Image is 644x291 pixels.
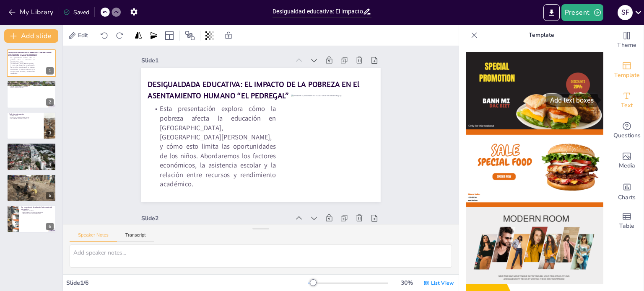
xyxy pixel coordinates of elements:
p: DESIGUALDADA EDUCATIVA: EL IMPACTO DE LA POBREZA EN El ASENTAMIENTO HUMANO “EL PEDREGAL” [8,52,52,56]
div: S F [618,5,633,20]
div: Change the overall theme [610,25,644,55]
p: Esta presentación explora cómo la pobreza afecta la educación en [GEOGRAPHIC_DATA], [GEOGRAPHIC_D... [9,57,35,75]
p: Desempleo y exclusión social [9,146,54,148]
p: Consecuencias de la falta de educación [9,144,54,147]
p: Necesidad de alternativas educativas [9,118,42,120]
img: thumb-1.png [466,52,603,129]
p: Limitación del desarrollo económico [9,149,54,151]
p: Más del 40% sin materiales básicos [9,85,54,87]
div: 1 [46,67,54,75]
span: Charts [618,193,636,202]
div: Add text boxes [610,85,644,116]
div: Layout [163,29,176,42]
p: Falta de acceso a internet [9,87,54,88]
button: Export to PowerPoint [543,4,560,21]
div: 3 [46,129,54,137]
div: Slide 1 [158,33,306,72]
p: Importancia de la inversión en educación [21,211,54,213]
div: 2 [46,98,54,106]
p: Trabajo infantil [9,115,42,116]
span: Questions [613,131,641,140]
p: La realidad educativa en [GEOGRAPHIC_DATA] [9,82,54,84]
div: Add charts and graphs [610,176,644,206]
div: Add text boxes [546,94,598,107]
div: Slide 1 / 6 [66,279,308,287]
p: DESIGUALDADA EDUCATIVA: EL IMPACTO DE LA POBREZA EN El ASENTAMIENTO HUMANO “EL PEDREGAL” [157,57,372,123]
span: Template [614,71,640,80]
div: Add ready made slides [610,55,644,85]
span: Theme [617,41,636,50]
span: Text [621,101,633,110]
p: Educación como clave del desarrollo [21,213,54,215]
span: Position [185,31,195,41]
button: Transcript [117,232,154,242]
div: 6 [46,223,54,230]
div: 1 [7,49,56,77]
span: Edit [76,31,90,39]
p: Objetivos de investigación [9,175,54,178]
p: La importancia de abordar la desigualdad educativa [21,206,54,211]
img: thumb-2.png [466,129,603,207]
div: 5 [46,192,54,199]
button: Present [561,4,603,21]
p: Trabajar en soluciones [21,210,54,211]
p: Evaluar escasez de recursos [9,180,54,182]
p: Analizar condiciones de pobreza [9,179,54,180]
span: Table [619,221,634,231]
img: thumb-3.png [466,207,603,284]
span: Media [619,161,635,170]
p: Trabajo y educación [9,113,42,116]
p: Entorno poco propicio para el estudio [9,116,42,118]
p: Identificar factores económicos [9,177,54,179]
p: Esta presentación explora cómo la pobreza afecta la educación en [GEOGRAPHIC_DATA], [GEOGRAPHIC_D... [142,82,282,191]
p: Template [481,25,602,45]
span: List View [431,280,454,286]
div: 5 [7,174,56,202]
div: Saved [63,8,89,16]
div: 30 % [397,279,417,287]
div: 3 [7,112,56,139]
div: Add a table [610,206,644,236]
div: Get real-time input from your audience [610,116,644,146]
p: 30% de los hogares en pobreza en 2025 [9,84,54,85]
button: My Library [6,5,57,19]
div: 4 [7,143,56,170]
div: 4 [46,161,54,168]
input: Insert title [273,5,363,18]
div: 2 [7,80,56,108]
button: Add slide [4,29,58,43]
p: Impacto en la salud pública [9,147,54,149]
div: Add images, graphics, shapes or video [610,146,644,176]
div: 6 [7,205,56,233]
div: Slide 2 [126,188,273,226]
button: S F [618,4,633,21]
button: Speaker Notes [70,232,117,242]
